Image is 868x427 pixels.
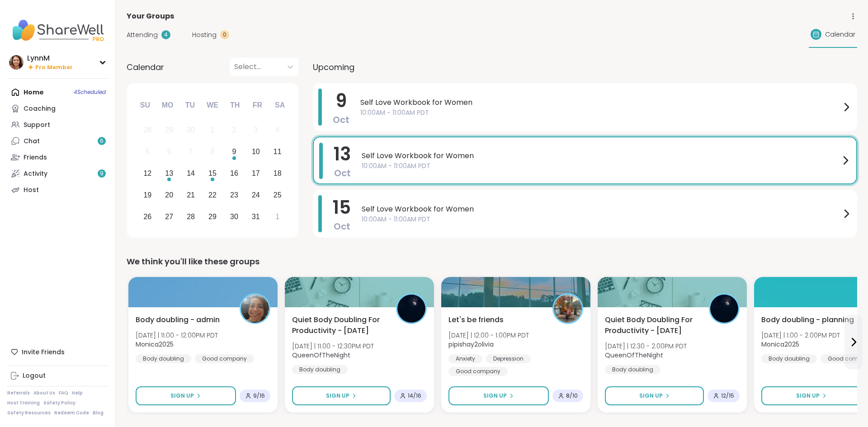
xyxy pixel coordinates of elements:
div: 26 [143,211,151,223]
div: Choose Friday, October 31st, 2025 [246,207,265,226]
div: 25 [274,189,282,201]
a: Referrals [7,390,30,396]
div: Not available Saturday, October 4th, 2025 [268,121,287,140]
div: Mo [157,95,177,115]
span: Body doubling - admin [136,314,220,325]
a: Redeem Code [54,410,89,416]
span: Oct [334,220,350,233]
div: 2 [232,124,236,136]
div: Support [24,121,50,130]
div: 30 [187,124,195,136]
div: Activity [24,169,47,178]
a: Help [72,390,83,396]
span: Sign Up [326,392,349,400]
div: 4 [161,30,170,39]
div: 6 [167,145,171,158]
a: Chat6 [7,133,108,149]
div: 16 [230,167,238,179]
div: Logout [23,371,46,380]
span: 10:00AM - 11:00AM PDT [362,215,841,224]
div: 4 [275,124,279,136]
div: 24 [252,189,260,201]
span: 12 / 15 [721,392,734,399]
img: ShareWell Nav Logo [7,14,108,46]
b: Monica2025 [136,340,174,349]
div: 20 [165,189,173,201]
button: Sign Up [605,386,704,405]
div: Choose Sunday, October 19th, 2025 [138,185,157,205]
div: Choose Sunday, October 26th, 2025 [138,207,157,226]
span: [DATE] | 11:00 - 12:30PM PDT [292,342,374,351]
div: 1 [211,124,215,136]
span: 9 / 16 [253,392,265,399]
div: Th [225,95,245,115]
span: Oct [333,113,349,126]
a: Activity9 [7,165,108,182]
div: 21 [187,189,195,201]
div: 8 [211,145,215,158]
span: Sign Up [483,392,507,400]
div: 10 [252,145,260,158]
div: Not available Wednesday, October 8th, 2025 [203,142,222,162]
div: 29 [208,211,217,223]
div: Choose Monday, October 27th, 2025 [160,207,179,226]
div: Choose Thursday, October 30th, 2025 [225,207,244,226]
button: Sign Up [292,386,391,405]
div: 0 [220,30,229,39]
div: 7 [189,145,193,158]
div: 1 [275,211,279,223]
div: Sa [270,95,290,115]
div: Choose Saturday, October 25th, 2025 [268,185,287,205]
div: 14 [187,167,195,179]
div: 13 [165,167,173,179]
a: Logout [7,368,108,384]
div: LynnM [27,53,73,63]
span: [DATE] | 12:00 - 1:00PM PDT [448,331,529,340]
div: We [203,95,222,115]
div: 5 [146,145,150,158]
span: Self Love Workbook for Women [360,97,841,108]
div: Good company [448,367,508,376]
div: Choose Tuesday, October 14th, 2025 [181,164,201,183]
span: Body doubling - planning [761,314,854,325]
div: 31 [252,211,260,223]
div: 9 [232,145,236,158]
div: Choose Thursday, October 23rd, 2025 [225,185,244,205]
span: Oct [334,167,351,179]
span: 6 [100,137,104,145]
span: Self Love Workbook for Women [362,204,841,215]
a: Support [7,117,108,133]
span: 13 [334,141,351,167]
div: Choose Saturday, October 18th, 2025 [268,164,287,183]
div: Choose Tuesday, October 21st, 2025 [181,185,201,205]
div: Choose Thursday, October 9th, 2025 [225,142,244,162]
div: Not available Sunday, October 5th, 2025 [138,142,157,162]
div: 28 [187,211,195,223]
div: Coaching [24,104,56,113]
b: QueenOfTheNight [605,351,663,360]
div: Choose Tuesday, October 28th, 2025 [181,207,201,226]
div: 22 [208,189,217,201]
img: QueenOfTheNight [710,295,738,323]
a: Blog [93,410,104,416]
a: Host [7,182,108,198]
button: Sign Up [448,386,549,405]
div: 29 [165,124,173,136]
span: 10:00AM - 11:00AM PDT [362,161,840,171]
div: Not available Tuesday, October 7th, 2025 [181,142,201,162]
div: Tu [180,95,200,115]
a: Coaching [7,100,108,117]
button: Sign Up [136,386,236,405]
div: 12 [143,167,151,179]
div: Choose Friday, October 17th, 2025 [246,164,265,183]
div: Not available Sunday, September 28th, 2025 [138,121,157,140]
span: Self Love Workbook for Women [362,150,840,161]
div: Friends [24,153,47,162]
div: Not available Monday, October 6th, 2025 [160,142,179,162]
div: 15 [208,167,217,179]
div: Body doubling [292,365,348,374]
b: pipishay2olivia [448,340,494,349]
span: Sign Up [639,392,663,400]
div: Depression [486,354,531,363]
b: QueenOfTheNight [292,351,350,360]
